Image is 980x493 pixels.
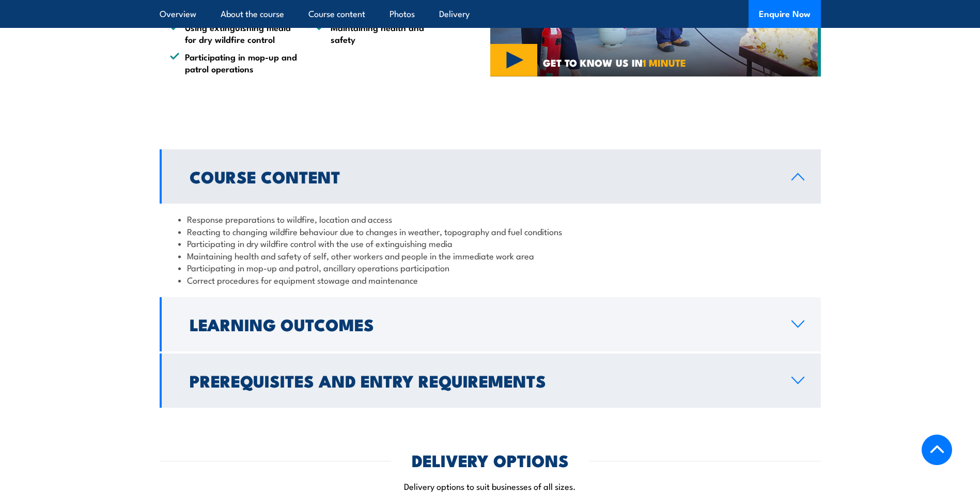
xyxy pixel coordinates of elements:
li: Correct procedures for equipment stowage and maintenance [178,274,802,286]
h2: Learning Outcomes [190,317,775,331]
a: Prerequisites and Entry Requirements [160,353,821,408]
p: Delivery options to suit businesses of all sizes. [160,480,821,492]
a: Course Content [160,149,821,204]
span: GET TO KNOW US IN [543,58,686,67]
li: Maintaining health and safety [316,21,443,45]
h2: Prerequisites and Entry Requirements [190,373,775,388]
li: Using extinguishing media for dry wildfire control [170,21,297,45]
li: Response preparations to wildfire, location and access [178,213,802,225]
a: Learning Outcomes [160,297,821,351]
li: Reacting to changing wildfire behaviour due to changes in weather, topography and fuel conditions [178,225,802,237]
li: Participating in mop-up and patrol operations [170,51,297,75]
h2: Course Content [190,169,775,183]
h2: DELIVERY OPTIONS [412,453,569,467]
li: Participating in mop-up and patrol, ancillary operations participation [178,261,802,273]
strong: 1 MINUTE [643,55,686,70]
li: Participating in dry wildfire control with the use of extinguishing media [178,237,802,249]
li: Maintaining health and safety of self, other workers and people in the immediate work area [178,250,802,261]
